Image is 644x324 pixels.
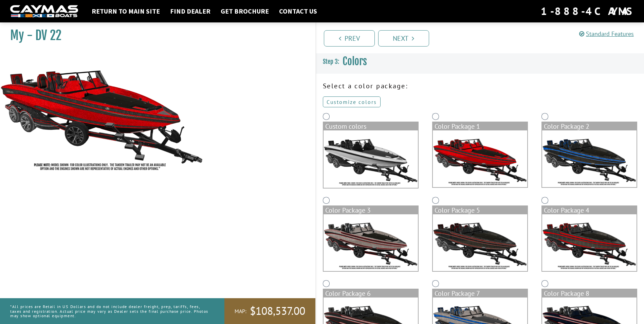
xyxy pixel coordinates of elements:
[433,206,527,214] div: Color Package 5
[323,81,638,91] p: Select a color package:
[324,122,418,130] div: Custom colors
[324,130,418,188] img: DV22-Base-Layer.png
[217,7,272,16] a: Get Brochure
[542,122,637,130] div: Color Package 2
[433,214,527,271] img: color_package_365.png
[10,301,209,321] p: *All prices are Retail in US Dollars and do not include dealer freight, prep, tariffs, fees, taxe...
[224,298,315,324] a: MAP:$108,537.00
[167,7,214,16] a: Find Dealer
[324,30,375,47] a: Prev
[250,304,305,318] span: $108,537.00
[378,30,429,47] a: Next
[324,206,418,214] div: Color Package 3
[323,96,381,107] a: Customize colors
[433,122,527,130] div: Color Package 1
[579,30,634,38] a: Standard Features
[88,7,163,16] a: Return to main site
[542,206,637,214] div: Color Package 4
[542,214,637,271] img: color_package_366.png
[324,214,418,271] img: color_package_364.png
[433,130,527,187] img: color_package_362.png
[10,5,78,18] img: white-logo-c9c8dbefe5ff5ceceb0f0178aa75bf4bb51f6bca0971e226c86eb53dfe498488.png
[541,4,634,19] div: 1-888-4CAYMAS
[235,308,246,315] span: MAP:
[276,7,320,16] a: Contact Us
[542,130,637,187] img: color_package_363.png
[10,28,298,43] h1: My - DV 22
[542,289,637,298] div: Color Package 8
[433,289,527,298] div: Color Package 7
[324,289,418,298] div: Color Package 6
